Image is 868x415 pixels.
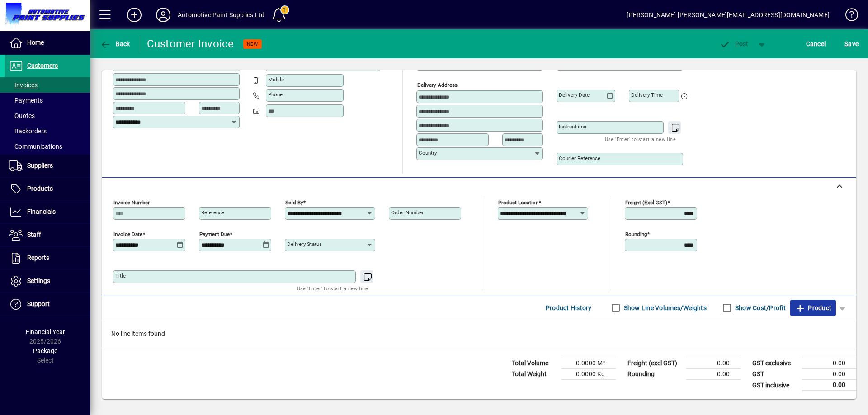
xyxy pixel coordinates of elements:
[715,36,753,52] button: Post
[542,300,595,316] button: Product History
[5,123,90,139] a: Backorders
[748,358,802,369] td: GST exclusive
[391,209,424,216] mat-label: Order number
[90,36,140,52] app-page-header-button: Back
[268,91,283,98] mat-label: Phone
[802,358,856,369] td: 0.00
[285,199,303,206] mat-label: Sold by
[5,247,90,269] a: Reports
[559,92,590,98] mat-label: Delivery date
[795,301,831,315] span: Product
[804,36,828,52] button: Cancel
[686,369,741,380] td: 0.00
[5,77,90,93] a: Invoices
[201,209,224,216] mat-label: Reference
[507,369,561,380] td: Total Weight
[507,358,561,369] td: Total Volume
[498,199,538,206] mat-label: Product location
[268,76,284,83] mat-label: Mobile
[27,62,58,69] span: Customers
[546,301,592,315] span: Product History
[559,123,586,130] mat-label: Instructions
[113,231,142,237] mat-label: Invoice date
[623,358,686,369] td: Freight (excl GST)
[27,39,44,46] span: Home
[605,134,676,144] mat-hint: Use 'Enter' to start a new line
[842,36,861,52] button: Save
[561,369,616,380] td: 0.0000 Kg
[178,8,264,22] div: Automotive Paint Supplies Ltd
[27,231,41,238] span: Staff
[120,7,149,23] button: Add
[5,270,90,292] a: Settings
[802,369,856,380] td: 0.00
[27,162,53,169] span: Suppliers
[9,112,35,119] span: Quotes
[27,208,56,215] span: Financials
[5,224,90,246] a: Staff
[5,93,90,108] a: Payments
[5,201,90,223] a: Financials
[559,155,600,161] mat-label: Courier Reference
[622,303,707,312] label: Show Line Volumes/Weights
[247,41,258,47] span: NEW
[631,92,663,98] mat-label: Delivery time
[844,37,859,51] span: ave
[27,277,50,284] span: Settings
[623,369,686,380] td: Rounding
[9,127,47,135] span: Backorders
[748,380,802,391] td: GST inclusive
[5,155,90,177] a: Suppliers
[27,300,50,307] span: Support
[5,108,90,123] a: Quotes
[790,300,836,316] button: Product
[625,199,667,206] mat-label: Freight (excl GST)
[27,254,49,261] span: Reports
[33,347,57,354] span: Package
[839,2,857,31] a: Knowledge Base
[113,199,150,206] mat-label: Invoice number
[9,97,43,104] span: Payments
[147,37,234,51] div: Customer Invoice
[100,40,130,47] span: Back
[297,283,368,293] mat-hint: Use 'Enter' to start a new line
[419,150,437,156] mat-label: Country
[561,358,616,369] td: 0.0000 M³
[5,293,90,316] a: Support
[719,40,749,47] span: ost
[9,143,62,150] span: Communications
[5,32,90,54] a: Home
[735,40,739,47] span: P
[625,231,647,237] mat-label: Rounding
[802,380,856,391] td: 0.00
[5,139,90,154] a: Communications
[9,81,38,89] span: Invoices
[686,358,741,369] td: 0.00
[733,303,786,312] label: Show Cost/Profit
[627,8,830,22] div: [PERSON_NAME] [PERSON_NAME][EMAIL_ADDRESS][DOMAIN_NAME]
[149,7,178,23] button: Profile
[115,273,126,279] mat-label: Title
[98,36,132,52] button: Back
[806,37,826,51] span: Cancel
[199,231,230,237] mat-label: Payment due
[748,369,802,380] td: GST
[102,320,856,348] div: No line items found
[26,328,65,335] span: Financial Year
[27,185,53,192] span: Products
[287,241,322,247] mat-label: Delivery status
[844,40,848,47] span: S
[5,178,90,200] a: Products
